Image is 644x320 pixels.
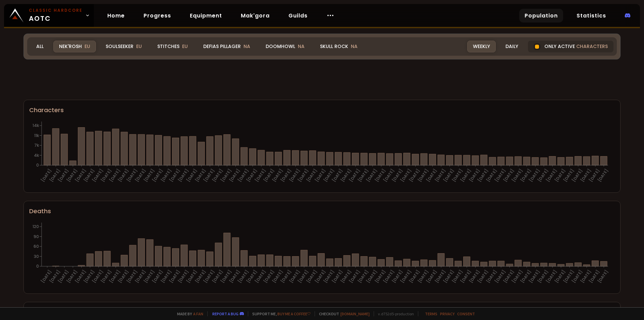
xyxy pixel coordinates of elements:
text: [DATE] [237,168,250,183]
text: [DATE] [288,269,301,284]
text: [DATE] [297,168,310,183]
text: [DATE] [91,269,104,284]
text: [DATE] [485,269,498,284]
text: [DATE] [331,168,344,183]
text: [DATE] [494,168,507,183]
text: [DATE] [477,168,490,183]
text: [DATE] [245,168,258,183]
text: [DATE] [65,168,78,183]
div: Weekly [467,41,496,52]
text: [DATE] [305,168,318,183]
text: [DATE] [519,269,532,284]
a: Classic HardcoreAOTC [4,4,94,27]
a: Population [519,9,563,22]
text: [DATE] [545,168,558,183]
text: [DATE] [74,168,87,183]
text: [DATE] [460,168,473,183]
text: [DATE] [451,269,464,284]
text: [DATE] [391,269,404,284]
a: Statistics [571,9,611,22]
span: EU [182,43,188,50]
text: [DATE] [357,269,370,284]
text: [DATE] [74,269,87,284]
span: Checkout [315,311,370,316]
text: [DATE] [297,269,310,284]
text: [DATE] [194,168,207,183]
text: [DATE] [322,168,335,183]
text: [DATE] [57,168,70,183]
text: [DATE] [91,168,104,183]
div: Stitches [152,41,194,52]
text: [DATE] [339,269,353,284]
text: [DATE] [211,269,224,284]
text: [DATE] [511,168,524,183]
span: EU [136,43,142,50]
text: [DATE] [339,168,353,183]
text: [DATE] [125,269,139,284]
text: [DATE] [434,168,447,183]
text: [DATE] [408,168,421,183]
text: [DATE] [553,168,567,183]
text: [DATE] [185,168,199,183]
text: [DATE] [220,269,233,284]
text: [DATE] [117,269,130,284]
span: EU [85,43,90,50]
text: [DATE] [511,269,524,284]
text: [DATE] [143,168,156,183]
text: [DATE] [279,269,292,284]
text: [DATE] [425,269,438,284]
div: Nek'Rosh [53,41,96,52]
a: Home [102,9,130,22]
text: [DATE] [382,269,395,284]
text: [DATE] [588,168,601,183]
text: [DATE] [100,168,113,183]
text: [DATE] [417,168,430,183]
text: [DATE] [288,168,301,183]
span: Support me, [248,311,311,316]
text: [DATE] [108,269,121,284]
text: [DATE] [245,269,258,284]
text: [DATE] [571,269,584,284]
text: [DATE] [100,269,113,284]
tspan: 30 [34,254,39,259]
div: Daily [500,41,524,52]
text: [DATE] [562,168,575,183]
text: [DATE] [485,168,498,183]
text: [DATE] [468,269,481,284]
text: [DATE] [151,168,164,183]
text: [DATE] [528,269,541,284]
text: [DATE] [451,168,464,183]
div: Doomhowl [260,41,310,52]
a: Progress [138,9,176,22]
text: [DATE] [502,168,515,183]
a: a fan [193,311,203,316]
text: [DATE] [168,168,181,183]
div: Defias Pillager [198,41,256,52]
text: [DATE] [442,168,455,183]
text: [DATE] [177,269,190,284]
span: NA [298,43,305,50]
text: [DATE] [228,269,241,284]
a: Equipment [184,9,227,22]
text: [DATE] [48,168,61,183]
span: NA [244,43,250,50]
text: [DATE] [553,269,567,284]
text: [DATE] [399,269,413,284]
div: All [31,41,49,52]
text: [DATE] [477,269,490,284]
tspan: 60 [34,243,39,249]
text: [DATE] [271,168,284,183]
a: Buy me a coffee [277,311,311,316]
text: [DATE] [348,269,361,284]
text: [DATE] [262,269,275,284]
text: [DATE] [211,168,224,183]
tspan: 7k [34,142,39,148]
text: [DATE] [528,168,541,183]
text: [DATE] [65,269,78,284]
text: [DATE] [579,168,592,183]
text: [DATE] [83,168,96,183]
text: [DATE] [305,269,318,284]
text: [DATE] [519,168,532,183]
text: [DATE] [494,269,507,284]
text: [DATE] [571,168,584,183]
